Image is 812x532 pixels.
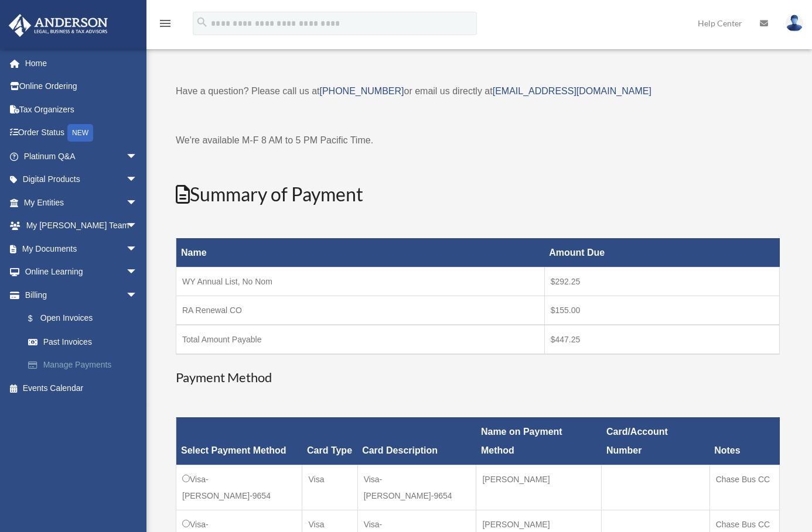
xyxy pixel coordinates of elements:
a: Home [8,52,155,75]
a: $Open Invoices [16,307,149,331]
a: My Entitiesarrow_drop_down [8,191,155,214]
a: Tax Organizers [8,98,155,121]
a: Order StatusNEW [8,121,155,145]
a: [EMAIL_ADDRESS][DOMAIN_NAME] [493,86,651,96]
i: search [196,16,209,29]
th: Card/Account Number [602,417,709,465]
td: $155.00 [544,296,779,325]
span: arrow_drop_down [126,214,149,238]
span: arrow_drop_down [126,283,149,307]
a: Online Ordering [8,75,155,98]
a: Past Invoices [16,330,155,353]
a: Digital Productsarrow_drop_down [8,168,155,191]
a: Online Learningarrow_drop_down [8,260,155,284]
th: Card Type [302,417,357,465]
img: Anderson Advisors Platinum Portal [5,14,111,37]
span: arrow_drop_down [126,145,149,169]
a: Manage Payments [16,353,155,377]
img: User Pic [786,15,803,32]
th: Card Description [357,417,476,465]
th: Amount Due [544,238,779,267]
a: Events Calendar [8,376,155,400]
a: Platinum Q&Aarrow_drop_down [8,145,155,168]
h3: Payment Method [176,369,780,387]
td: Visa-[PERSON_NAME]-9654 [176,465,302,510]
th: Notes [709,417,779,465]
a: Billingarrow_drop_down [8,283,155,307]
span: arrow_drop_down [126,237,149,261]
a: [PHONE_NUMBER] [319,86,404,96]
a: menu [158,20,172,30]
div: NEW [67,124,93,142]
td: Visa [302,465,357,510]
td: WY Annual List, No Nom [176,267,545,296]
span: arrow_drop_down [126,191,149,215]
td: $292.25 [544,267,779,296]
td: Chase Bus CC [709,465,779,510]
p: We're available M-F 8 AM to 5 PM Pacific Time. [176,132,780,149]
td: Visa-[PERSON_NAME]-9654 [357,465,476,510]
th: Name on Payment Method [476,417,602,465]
p: Have a question? Please call us at or email us directly at [176,83,780,99]
h2: Summary of Payment [176,181,780,208]
span: arrow_drop_down [126,260,149,284]
span: arrow_drop_down [126,168,149,192]
i: menu [158,16,172,30]
a: My Documentsarrow_drop_down [8,237,155,260]
th: Name [176,238,545,267]
td: [PERSON_NAME] [476,465,602,510]
a: My [PERSON_NAME] Teamarrow_drop_down [8,214,155,238]
span: $ [35,311,40,326]
td: RA Renewal CO [176,296,545,325]
td: Total Amount Payable [176,325,545,354]
td: $447.25 [544,325,779,354]
th: Select Payment Method [176,417,302,465]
